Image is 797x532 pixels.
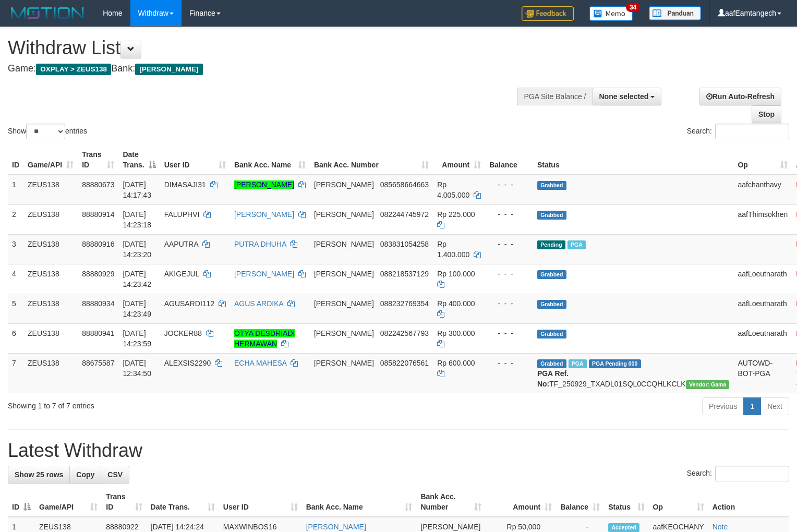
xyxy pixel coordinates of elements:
[437,270,475,278] span: Rp 100.000
[314,180,374,189] span: [PERSON_NAME]
[8,64,521,74] h4: Game: Bank:
[82,210,114,219] span: 88880914
[489,328,529,338] div: - - -
[123,299,151,318] span: [DATE] 14:23:49
[437,180,469,199] span: Rp 4.005.000
[533,353,734,393] td: TF_250929_TXADL01SQL0CCQHLKCLK
[589,6,633,21] img: Button%20Memo.svg
[489,298,529,309] div: - - -
[164,270,199,278] span: AKIGEJUL
[8,124,87,139] label: Show entries
[306,523,366,531] a: [PERSON_NAME]
[715,124,789,139] input: Search:
[310,145,433,175] th: Bank Acc. Number: activate to sort column ascending
[380,240,429,248] span: Copy 083831054258 to clipboard
[314,270,374,278] span: [PERSON_NAME]
[123,210,151,229] span: [DATE] 14:23:18
[416,487,486,517] th: Bank Acc. Number: activate to sort column ascending
[123,240,151,259] span: [DATE] 14:23:20
[699,88,781,105] a: Run Auto-Refresh
[420,523,480,531] span: [PERSON_NAME]
[8,175,23,205] td: 1
[164,240,198,248] span: AAPUTRA
[314,299,374,308] span: [PERSON_NAME]
[517,88,592,105] div: PGA Site Balance /
[380,210,429,219] span: Copy 082244745972 to clipboard
[135,64,202,75] span: [PERSON_NAME]
[160,145,230,175] th: User ID: activate to sort column ascending
[733,353,792,393] td: AUTOWD-BOT-PGA
[123,359,151,378] span: [DATE] 12:34:50
[715,466,789,481] input: Search:
[537,359,566,368] span: Grabbed
[8,487,35,517] th: ID: activate to sort column descending
[437,240,469,259] span: Rp 1.400.000
[8,294,23,323] td: 5
[76,470,94,479] span: Copy
[686,380,730,389] span: Vendor URL: https://trx31.1velocity.biz
[708,487,789,517] th: Action
[743,397,761,415] a: 1
[380,180,429,189] span: Copy 085658664663 to clipboard
[82,329,114,337] span: 88880941
[733,145,792,175] th: Op: activate to sort column ascending
[8,204,23,234] td: 2
[537,270,566,279] span: Grabbed
[82,359,114,367] span: 88675587
[8,323,23,353] td: 6
[489,239,529,249] div: - - -
[537,181,566,190] span: Grabbed
[23,294,78,323] td: ZEUS138
[604,487,648,517] th: Status: activate to sort column ascending
[118,145,160,175] th: Date Trans.: activate to sort column descending
[82,240,114,248] span: 88880916
[123,329,151,348] span: [DATE] 14:23:59
[35,487,102,517] th: Game/API: activate to sort column ascending
[489,209,529,220] div: - - -
[380,329,429,337] span: Copy 082242567793 to clipboard
[164,329,202,337] span: JOCKER88
[123,270,151,288] span: [DATE] 14:23:42
[101,466,129,483] a: CSV
[569,359,587,368] span: Marked by aafpengsreynich
[485,145,533,175] th: Balance
[164,359,211,367] span: ALEXSIS2290
[234,210,294,219] a: [PERSON_NAME]
[147,487,219,517] th: Date Trans.: activate to sort column ascending
[687,124,789,139] label: Search:
[626,3,640,12] span: 34
[486,487,556,517] th: Amount: activate to sort column ascending
[23,204,78,234] td: ZEUS138
[8,5,87,21] img: MOTION_logo.png
[314,359,374,367] span: [PERSON_NAME]
[733,323,792,353] td: aafLoeutnarath
[78,145,118,175] th: Trans ID: activate to sort column ascending
[234,329,295,348] a: OTYA DESDRIADI HERMAWAN
[302,487,417,517] th: Bank Acc. Name: activate to sort column ascending
[164,210,200,219] span: FALUPHVI
[314,240,374,248] span: [PERSON_NAME]
[702,397,744,415] a: Previous
[82,180,114,189] span: 88880673
[489,179,529,190] div: - - -
[234,299,283,308] a: AGUS ARDIKA
[649,6,701,20] img: panduan.png
[36,64,111,75] span: OXPLAY > ZEUS138
[107,470,123,479] span: CSV
[537,369,569,388] b: PGA Ref. No:
[733,204,792,234] td: aafThimsokhen
[380,299,429,308] span: Copy 088232769354 to clipboard
[713,523,728,531] a: Note
[123,180,151,199] span: [DATE] 14:17:43
[8,234,23,264] td: 3
[219,487,302,517] th: User ID: activate to sort column ascending
[23,264,78,294] td: ZEUS138
[489,358,529,368] div: - - -
[437,210,475,219] span: Rp 225.000
[556,487,604,517] th: Balance: activate to sort column ascending
[537,211,566,220] span: Grabbed
[8,466,70,483] a: Show 25 rows
[8,145,23,175] th: ID
[599,92,649,101] span: None selected
[687,466,789,481] label: Search:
